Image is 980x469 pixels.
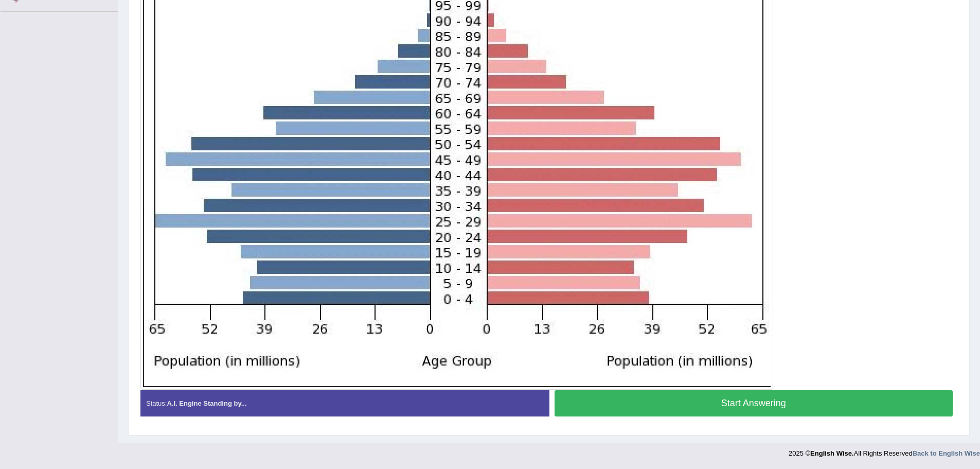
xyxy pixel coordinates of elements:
[913,449,980,457] a: Back to English Wise
[167,399,246,407] strong: A.I. Engine Standing by...
[555,390,953,416] button: Start Answering
[789,443,980,458] div: 2025 © All Rights Reserved
[810,449,853,457] strong: English Wise.
[140,390,549,416] div: Status:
